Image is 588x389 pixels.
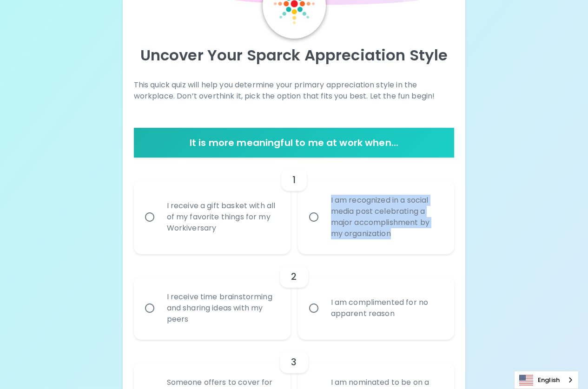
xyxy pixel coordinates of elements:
[292,172,296,187] h6: 1
[515,371,578,389] a: English
[159,280,285,336] div: I receive time brainstorming and sharing ideas with my peers
[138,135,451,150] h6: It is more meaningful to me at work when...
[134,79,455,102] p: This quick quiz will help you determine your primary appreciation style in the workplace. Don’t o...
[159,189,285,245] div: I receive a gift basket with all of my favorite things for my Workiversary
[514,371,579,389] aside: Language selected: English
[134,46,455,65] p: Uncover Your Sparck Appreciation Style
[134,254,455,340] div: choice-group-check
[134,158,455,254] div: choice-group-check
[291,269,297,284] h6: 2
[324,286,449,330] div: I am complimented for no apparent reason
[291,355,297,369] h6: 3
[514,371,579,389] div: Language
[324,184,449,251] div: I am recognized in a social media post celebrating a major accomplishment by my organization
